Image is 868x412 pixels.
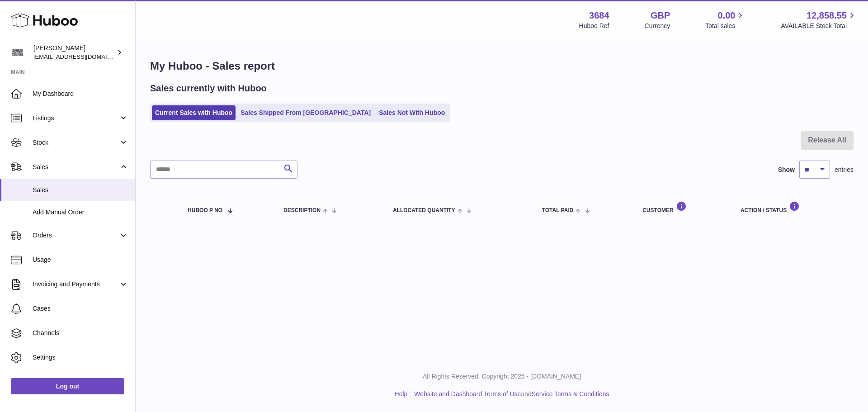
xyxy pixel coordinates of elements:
img: theinternationalventure@gmail.com [11,46,24,59]
span: Channels [33,329,128,337]
span: Cases [33,304,128,313]
span: Invoicing and Payments [33,280,119,289]
h1: My Huboo - Sales report [150,59,854,73]
a: Sales Not With Huboo [376,105,448,120]
div: Customer [642,201,722,213]
a: Current Sales with Huboo [152,105,236,120]
a: Service Terms & Conditions [532,390,609,398]
span: Description [283,208,321,213]
span: Sales [33,163,119,171]
span: entries [835,166,854,174]
span: Add Manual Order [33,208,128,217]
a: 12,858.55 AVAILABLE Stock Total [781,9,857,30]
h2: Sales currently with Huboo [150,82,267,95]
label: Show [778,166,795,174]
li: and [411,390,609,398]
span: AVAILABLE Stock Total [781,22,857,30]
div: Action / Status [741,201,844,213]
a: 0.00 Total sales [705,9,745,30]
a: Website and Dashboard Terms of Use [414,390,521,398]
span: Total sales [705,22,745,30]
p: All Rights Reserved. Copyright 2025 - [DOMAIN_NAME] [143,372,861,381]
div: [PERSON_NAME] [33,44,115,61]
div: Currency [645,22,670,30]
strong: 3684 [589,9,609,22]
a: Sales Shipped From [GEOGRAPHIC_DATA] [237,105,374,120]
span: Settings [33,353,128,362]
span: Total paid [542,208,574,213]
span: [EMAIL_ADDRESS][DOMAIN_NAME] [33,53,133,60]
span: Orders [33,231,119,240]
span: Stock [33,138,119,147]
span: 0.00 [718,9,736,22]
span: Sales [33,186,128,194]
span: My Dashboard [33,90,128,98]
a: Log out [11,378,124,394]
span: Usage [33,256,128,264]
span: Huboo P no [188,208,222,213]
strong: GBP [651,9,670,22]
div: Huboo Ref [579,22,609,30]
span: Listings [33,114,119,123]
a: Help [395,390,408,398]
span: ALLOCATED Quantity [393,208,455,213]
span: 12,858.55 [807,9,847,22]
